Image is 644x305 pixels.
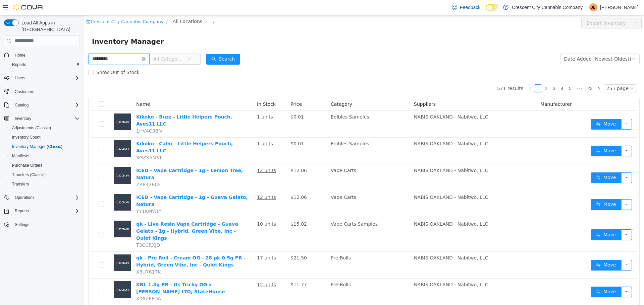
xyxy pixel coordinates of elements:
[58,42,62,46] i: icon: close-circle
[173,86,192,91] span: In Stock
[19,19,80,33] span: Load All Apps in [GEOGRAPHIC_DATA]
[207,86,218,91] span: Price
[173,126,189,131] u: 1 units
[9,124,54,132] a: Adjustments (Classic)
[486,11,486,11] span: Dark Mode
[2,4,7,8] i: icon: shop
[52,240,162,252] a: qk - Pre Roll - Cream OG - 28 pk 0.5g PR - Hybrid, Green Vibe, Inc - Quiet Kings
[9,133,43,141] a: Inventory Count
[52,86,66,91] span: Name
[15,53,25,58] span: Home
[103,42,107,46] i: icon: down
[12,172,46,177] span: Transfers (Classic)
[507,184,538,195] button: icon: swapMove
[12,74,80,82] span: Users
[9,61,29,69] a: Reports
[207,206,223,211] span: $15.02
[52,179,164,192] a: ICED - Vape Cartridge - 1g - Guava Gelato, Natura
[52,206,154,225] a: qk - Live Resin Vape Cartridge - Guava Gelato - 1g - Hybrid, Green Vibe, Inc - Quiet Kings
[486,4,500,11] input: Dark Mode
[207,179,223,184] span: $12.06
[507,130,538,141] button: icon: swapMove
[12,88,37,96] a: Customers
[244,122,327,149] td: Edibles Samples
[459,69,466,77] a: 2
[330,266,404,272] span: NABIS OAKLAND - Nabitwo, LLC
[9,133,80,141] span: Inventory Count
[15,102,29,108] span: Catalog
[9,152,80,160] span: Manifests
[1,100,83,110] button: Catalog
[52,126,149,138] a: Kikoko - Calm - Little Helpers Pouch, Aves11 LLC
[52,140,78,145] span: 3GZXAN3T
[30,178,47,195] img: ICED - Vape Cartridge - 1g - Guava Gelato, Natura placeholder
[12,62,26,67] span: Reports
[9,143,80,151] span: Inventory Manager (Classic)
[507,103,538,114] button: icon: swapMove
[244,263,327,290] td: Pre-Rolls
[244,176,327,203] td: Vape Carts
[9,124,80,132] span: Adjustments (Classic)
[330,99,404,104] span: NABIS OAKLAND - Nabitwo, LLC
[207,126,220,131] span: $0.01
[458,69,466,77] li: 2
[52,193,78,199] span: YY1KMWLY
[330,206,404,211] span: NABIS OAKLAND - Nabitwo, LLC
[207,266,223,272] span: $11.77
[207,152,223,158] span: $12.06
[507,244,538,255] button: icon: swapMove
[7,133,83,142] button: Inventory Count
[9,171,48,179] a: Transfers (Classic)
[457,86,488,91] span: Manufacturer
[449,1,483,14] a: Feedback
[15,195,35,200] span: Operations
[129,4,130,9] span: /
[9,61,80,69] span: Reports
[507,157,538,168] button: icon: swapMove
[2,4,79,9] a: icon: shopCrescent City Cannabis Company
[207,240,223,245] span: $21.50
[537,130,548,141] button: icon: ellipsis
[82,4,84,9] span: /
[12,181,29,187] span: Transfers
[122,39,156,49] button: icon: searchSearch
[12,115,34,123] button: Inventory
[1,193,83,202] button: Operations
[12,194,37,202] button: Operations
[537,157,548,168] button: icon: ellipsis
[52,99,148,111] a: Kikoko - Buzz - Little Helpers Pouch, Aves11 LLC
[12,207,32,215] button: Reports
[1,73,83,83] button: Users
[12,51,80,59] span: Home
[52,113,78,118] span: 1HV4C3BN
[173,240,192,245] u: 17 units
[467,69,474,77] a: 3
[30,152,47,168] img: ICED - Vape Cartridge - 1g - Lemon Tree, Natura placeholder
[537,244,548,255] button: icon: ellipsis
[537,214,548,225] button: icon: ellipsis
[490,69,501,77] li: Next 5 Pages
[523,69,545,77] div: 25 / page
[4,48,80,247] nav: Complex example
[7,151,83,161] button: Manifests
[450,69,458,77] a: 1
[1,50,83,60] button: Home
[244,149,327,176] td: Vape Carts
[460,4,480,11] span: Feedback
[173,206,192,211] u: 10 units
[9,152,32,160] a: Manifests
[12,135,41,140] span: Inventory Count
[30,98,47,115] img: Kikoko - Buzz - Little Helpers Pouch, Aves11 LLC placeholder
[330,86,352,91] span: Suppliers
[173,99,189,104] u: 1 units
[12,221,32,229] a: Settings
[15,222,29,227] span: Settings
[12,220,80,229] span: Settings
[444,71,448,75] i: icon: left
[513,71,517,75] i: icon: right
[244,203,327,236] td: Vape Carts Samples
[247,86,268,91] span: Category
[547,2,558,13] button: icon: ellipsis
[15,89,34,94] span: Customers
[12,125,51,131] span: Adjustments (Classic)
